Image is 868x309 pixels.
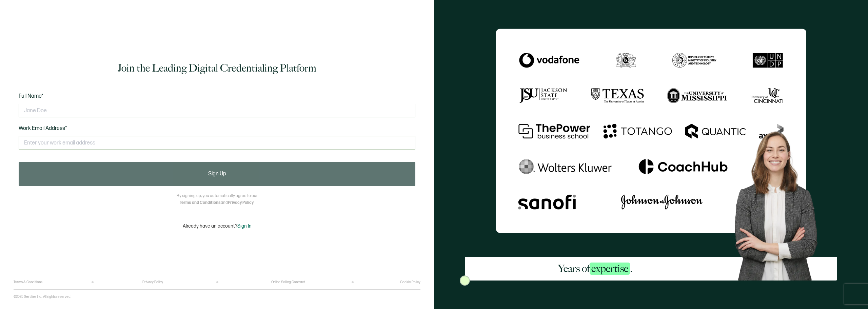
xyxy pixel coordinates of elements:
[177,193,258,206] p: By signing up, you automatically agree to our and .
[19,125,67,132] span: Work Email Address*
[19,104,415,117] input: Jane Doe
[208,171,226,177] span: Sign Up
[180,200,221,205] a: Terms and Conditions
[19,93,43,99] span: Full Name*
[14,280,42,284] a: Terms & Conditions
[228,200,254,205] a: Privacy Policy
[271,280,305,284] a: Online Selling Contract
[142,280,163,284] a: Privacy Policy
[590,263,630,275] span: expertise
[19,162,415,186] button: Sign Up
[400,280,420,284] a: Cookie Policy
[237,223,252,229] span: Sign In
[118,61,316,75] h1: Join the Leading Digital Credentialing Platform
[19,136,415,150] input: Enter your work email address
[460,275,470,286] img: Sertifier Signup
[496,28,806,233] img: Sertifier Signup - Years of <span class="strong-h">expertise</span>.
[558,262,632,275] h2: Years of .
[726,124,837,281] img: Sertifier Signup - Years of <span class="strong-h">expertise</span>. Hero
[183,223,252,229] p: Already have an account?
[14,295,71,299] p: ©2025 Sertifier Inc.. All rights reserved.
